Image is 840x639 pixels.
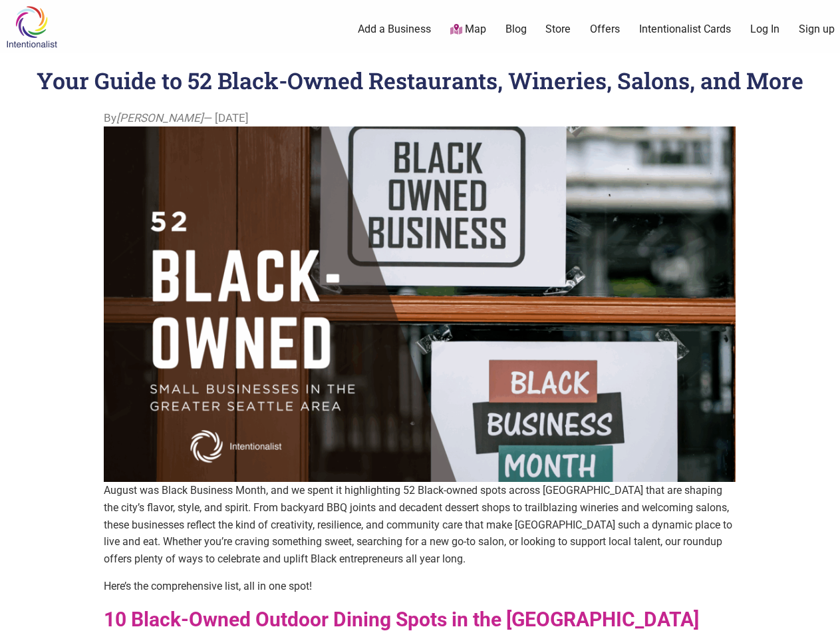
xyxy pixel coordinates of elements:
[104,110,249,127] span: By — [DATE]
[505,22,527,37] a: Blog
[750,22,779,37] a: Log In
[590,22,620,37] a: Offers
[545,22,571,37] a: Store
[358,22,431,37] a: Add a Business
[37,65,803,95] h1: Your Guide to 52 Black-Owned Restaurants, Wineries, Salons, and More
[799,22,835,37] a: Sign up
[450,22,486,37] a: Map
[104,578,736,595] p: Here’s the comprehensive list, all in one spot!
[116,111,204,124] i: [PERSON_NAME]
[104,482,736,567] p: August was Black Business Month, and we spent it highlighting 52 Black-owned spots across [GEOGRA...
[639,22,731,37] a: Intentionalist Cards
